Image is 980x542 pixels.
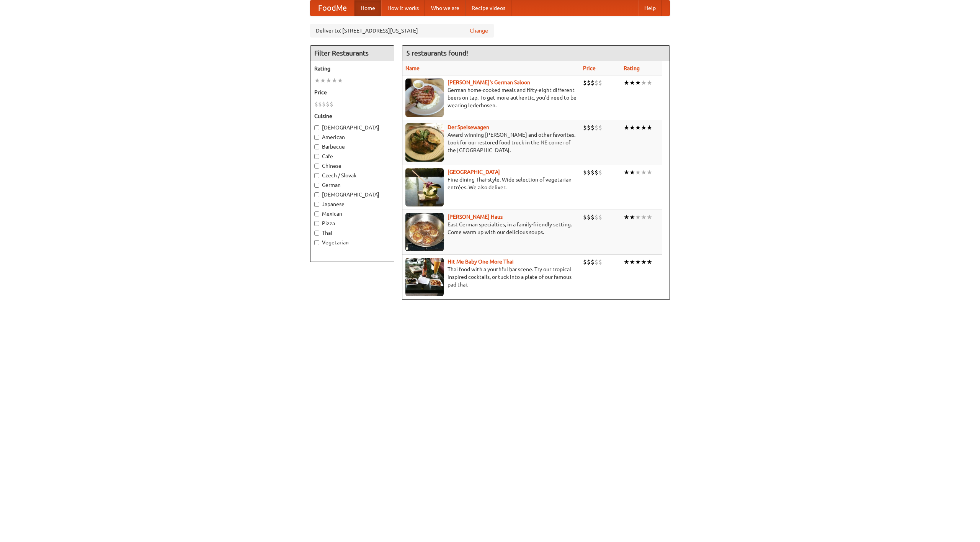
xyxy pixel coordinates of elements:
a: [GEOGRAPHIC_DATA] [448,169,500,175]
li: ★ [641,213,647,221]
li: $ [583,213,587,221]
label: Barbecue [314,143,390,151]
a: Change [470,27,488,34]
div: Deliver to: [STREET_ADDRESS][US_STATE] [310,24,494,38]
li: $ [583,123,587,132]
li: $ [595,123,598,132]
label: German [314,181,390,189]
li: ★ [641,258,647,266]
li: ★ [641,168,647,177]
li: $ [595,79,598,87]
li: ★ [326,76,332,85]
li: ★ [647,168,652,177]
a: Der Speisewagen [448,124,489,130]
li: $ [598,258,602,266]
input: Japanese [314,202,319,207]
label: Thai [314,229,390,237]
a: [PERSON_NAME]'s German Saloon [448,79,530,85]
li: $ [587,168,591,177]
a: FoodMe [310,0,354,16]
img: satay.jpg [405,168,444,206]
li: ★ [314,76,320,85]
li: $ [595,168,598,177]
li: $ [598,79,602,87]
label: Vegetarian [314,239,390,246]
li: ★ [635,258,641,266]
li: $ [587,123,591,132]
li: $ [598,123,602,132]
li: ★ [629,168,635,177]
li: ★ [629,258,635,266]
li: $ [591,123,595,132]
li: ★ [647,258,652,266]
label: Cafe [314,152,390,160]
a: Rating [624,65,640,71]
li: ★ [635,123,641,132]
li: ★ [647,79,652,87]
li: $ [318,100,322,108]
p: Award-winning [PERSON_NAME] and other favorites. Look for our restored food truck in the NE corne... [405,131,577,154]
a: Recipe videos [465,0,511,16]
li: ★ [624,213,629,221]
input: German [314,183,319,188]
li: ★ [320,76,326,85]
img: esthers.jpg [405,79,444,117]
li: $ [583,258,587,266]
li: $ [595,213,598,221]
li: ★ [635,79,641,87]
p: German home-cooked meals and fifty-eight different beers on tap. To get more authentic, you'd nee... [405,86,577,109]
li: ★ [641,79,647,87]
li: $ [591,258,595,266]
li: ★ [629,213,635,221]
li: ★ [332,76,337,85]
li: $ [587,79,591,87]
label: Czech / Slovak [314,172,390,179]
input: Vegetarian [314,240,319,245]
li: $ [330,100,333,108]
input: Thai [314,231,319,236]
li: ★ [629,79,635,87]
li: ★ [647,123,652,132]
input: Mexican [314,211,319,216]
li: ★ [624,258,629,266]
h5: Price [314,88,390,96]
input: Pizza [314,221,319,226]
li: ★ [635,213,641,221]
input: Cafe [314,154,319,159]
li: $ [587,213,591,221]
label: Japanese [314,200,390,208]
a: Home [354,0,381,16]
a: [PERSON_NAME] Haus [448,214,503,220]
li: ★ [635,168,641,177]
li: ★ [337,76,343,85]
a: Who we are [425,0,465,16]
li: ★ [641,123,647,132]
img: speisewagen.jpg [405,123,444,162]
li: $ [314,100,318,108]
a: Hit Me Baby One More Thai [448,259,514,265]
label: [DEMOGRAPHIC_DATA] [314,124,390,131]
li: $ [591,168,595,177]
label: Pizza [314,219,390,227]
a: Price [583,65,596,71]
input: Barbecue [314,144,319,149]
li: $ [583,79,587,87]
li: ★ [624,168,629,177]
label: Mexican [314,210,390,218]
li: $ [595,258,598,266]
input: Czech / Slovak [314,173,319,178]
input: [DEMOGRAPHIC_DATA] [314,125,319,130]
li: $ [326,100,330,108]
input: Chinese [314,164,319,169]
a: How it works [381,0,425,16]
li: ★ [629,123,635,132]
p: Thai food with a youthful bar scene. Try our tropical inspired cocktails, or tuck into a plate of... [405,265,577,288]
label: Chinese [314,162,390,170]
input: American [314,135,319,140]
li: $ [598,213,602,221]
input: [DEMOGRAPHIC_DATA] [314,192,319,197]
